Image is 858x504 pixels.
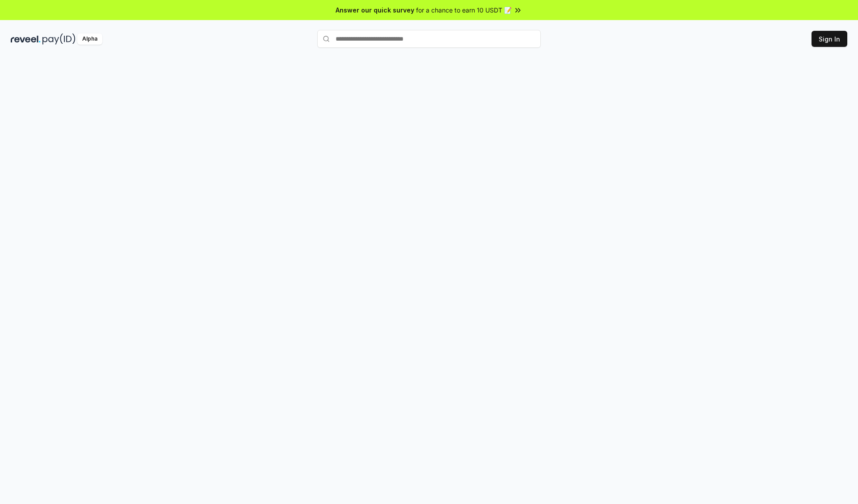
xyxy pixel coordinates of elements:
img: reveel_dark [11,33,41,45]
button: Sign In [812,31,847,47]
div: Alpha [77,33,102,45]
img: pay_id [42,33,76,45]
span: for a chance to earn 10 USDT 📝 [416,5,512,15]
span: Answer our quick survey [336,5,414,15]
